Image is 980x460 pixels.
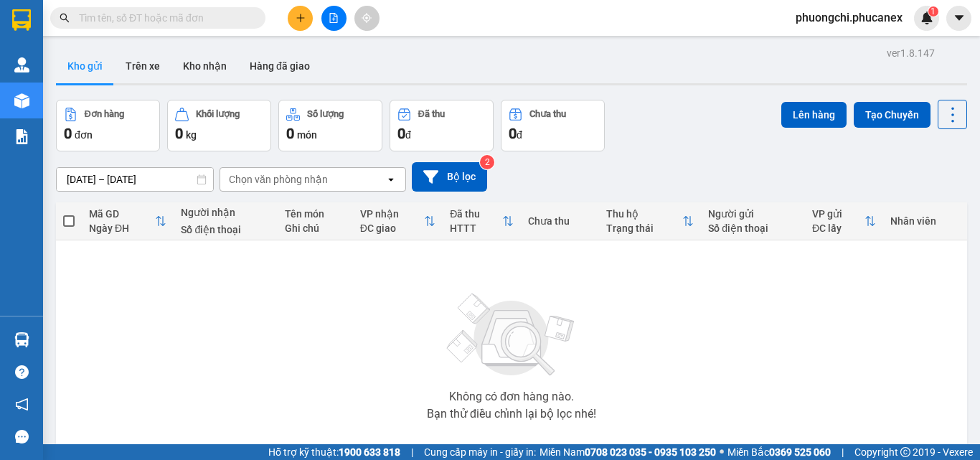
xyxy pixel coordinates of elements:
[360,222,425,234] div: ĐC giao
[930,6,936,17] span: 1
[720,449,724,455] span: ⚪️
[339,446,400,458] strong: 1900 633 818
[953,11,966,24] span: caret-down
[238,49,321,83] button: Hàng đã giao
[60,13,70,23] span: search
[412,162,487,192] button: Bộ lọc
[784,9,914,27] span: phuongchi.phucanex
[805,202,883,240] th: Toggle SortBy
[727,444,831,460] span: Miền Bắc
[360,208,425,220] div: VP nhận
[285,208,346,220] div: Tên món
[321,6,347,31] button: file-add
[278,100,382,151] button: Số lượng0món
[540,444,716,460] span: Miền Nam
[15,398,29,411] span: notification
[229,172,328,187] div: Chọn văn phòng nhận
[353,202,443,240] th: Toggle SortBy
[114,49,171,83] button: Trên xe
[15,365,29,379] span: question-circle
[854,102,930,128] button: Tạo Chuyến
[75,129,93,141] span: đơn
[517,129,522,141] span: đ
[268,444,400,460] span: Hỗ trợ kỹ thuật:
[186,129,197,141] span: kg
[354,6,380,31] button: aim
[440,285,583,385] img: svg+xml;base64,PHN2ZyBjbGFzcz0ibGlzdC1wbHVnX19zdmciIHhtbG5zPSJodHRwOi8vd3d3LnczLm9yZy8yMDAwL3N2Zy...
[606,222,682,234] div: Trạng thái
[390,100,494,151] button: Đã thu0đ
[82,202,174,240] th: Toggle SortBy
[14,93,29,108] img: warehouse-icon
[57,168,213,191] input: Select a date range.
[946,6,971,31] button: caret-down
[14,57,29,72] img: warehouse-icon
[480,155,494,169] sup: 2
[288,6,313,31] button: plus
[928,6,938,17] sup: 1
[175,125,183,142] span: 0
[14,129,29,144] img: solution-icon
[285,222,346,234] div: Ghi chú
[424,444,536,460] span: Cung cấp máy in - giấy in:
[450,222,502,234] div: HTTT
[509,125,517,142] span: 0
[769,446,831,458] strong: 0369 525 060
[171,49,238,83] button: Kho nhận
[196,109,240,119] div: Khối lượng
[411,444,413,460] span: |
[920,11,933,24] img: icon-new-feature
[528,215,592,227] div: Chưa thu
[286,125,294,142] span: 0
[585,446,716,458] strong: 0708 023 035 - 0935 103 250
[443,202,521,240] th: Toggle SortBy
[418,109,445,119] div: Đã thu
[385,174,397,185] svg: open
[79,10,248,26] input: Tìm tên, số ĐT hoặc mã đơn
[708,222,798,234] div: Số điện thoại
[501,100,605,151] button: Chưa thu0đ
[56,49,114,83] button: Kho gửi
[85,109,124,119] div: Đơn hàng
[405,129,411,141] span: đ
[450,208,502,220] div: Đã thu
[812,208,864,220] div: VP gửi
[297,129,317,141] span: món
[307,109,344,119] div: Số lượng
[397,125,405,142] span: 0
[842,444,844,460] span: |
[15,430,29,443] span: message
[708,208,798,220] div: Người gửi
[890,215,960,227] div: Nhân viên
[14,332,29,347] img: warehouse-icon
[606,208,682,220] div: Thu hộ
[296,13,306,23] span: plus
[89,222,155,234] div: Ngày ĐH
[900,447,910,457] span: copyright
[167,100,271,151] button: Khối lượng0kg
[181,224,270,235] div: Số điện thoại
[64,125,72,142] span: 0
[781,102,847,128] button: Lên hàng
[427,408,596,420] div: Bạn thử điều chỉnh lại bộ lọc nhé!
[449,391,574,403] div: Không có đơn hàng nào.
[12,9,31,31] img: logo-vxr
[529,109,566,119] div: Chưa thu
[56,100,160,151] button: Đơn hàng0đơn
[812,222,864,234] div: ĐC lấy
[89,208,155,220] div: Mã GD
[181,207,270,218] div: Người nhận
[329,13,339,23] span: file-add
[362,13,372,23] span: aim
[887,45,935,61] div: ver 1.8.147
[599,202,701,240] th: Toggle SortBy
